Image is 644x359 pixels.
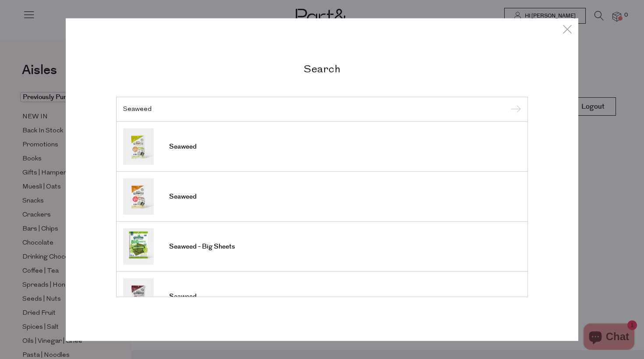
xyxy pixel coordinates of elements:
img: Seaweed [123,278,154,315]
a: Seaweed [123,278,521,315]
a: Seaweed [123,178,521,215]
img: Seaweed - Big Sheets [123,228,154,265]
span: Seaweed - Big Sheets [169,242,235,251]
img: Seaweed [123,128,154,165]
img: Seaweed [123,178,154,215]
a: Seaweed - Big Sheets [123,228,521,265]
span: Seaweed [169,142,197,151]
input: Search [123,106,521,112]
h2: Search [116,62,528,75]
span: Seaweed [169,192,197,201]
a: Seaweed [123,128,521,165]
span: Seaweed [169,292,197,301]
